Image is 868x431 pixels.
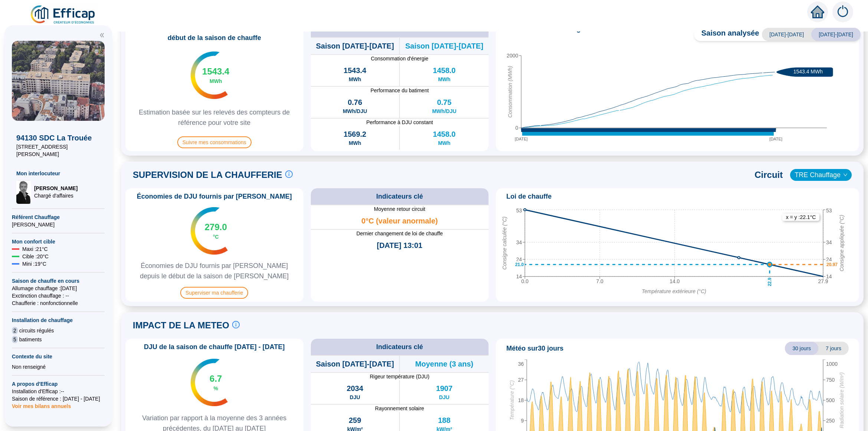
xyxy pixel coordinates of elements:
span: 7 jours [818,342,849,355]
tspan: 34 [826,239,832,245]
tspan: [DATE] [515,137,528,141]
span: Dernier changement de loi de chauffe [311,230,489,237]
span: MWh [438,76,450,83]
text: 20.97 [826,262,838,267]
tspan: 36 [518,361,524,367]
span: 2034 [347,383,364,394]
span: info-circle [285,170,293,178]
span: Saison de chauffe en cours [12,277,105,285]
span: Superviser ma chaufferie [180,287,248,299]
span: Mon confort cible [12,238,105,245]
text: 22.9 [767,278,772,286]
tspan: 14.0 [670,278,680,284]
span: DJU de la saison de chauffe [DATE] - [DATE] [139,342,289,352]
span: Rayonnement solaire [311,405,489,412]
span: 94130 SDC La Trouée [16,133,100,143]
span: double-left [99,33,105,38]
tspan: 1000 [826,361,838,367]
span: 2 [12,327,18,334]
span: TRE Chauffage [795,169,847,180]
text: 21.0 [515,262,524,267]
span: MWh [210,77,222,85]
img: indicateur températures [191,359,228,406]
span: Chargé d'affaires [34,192,78,199]
tspan: 14 [516,273,522,279]
span: 279.0 [205,221,227,233]
span: 0.76 [348,97,362,107]
span: 1458.0 [433,129,456,139]
span: Loi de chauffe [506,191,552,202]
span: Économies de DJU fournis par [PERSON_NAME] depuis le début de la saison de [PERSON_NAME] [128,261,300,281]
span: DJU [350,394,360,401]
img: indicateur températures [191,207,228,255]
span: IMPACT DE LA METEO [133,319,229,331]
span: 1907 [436,383,453,394]
tspan: Consigne appliquée (°C) [839,215,845,272]
span: 1543.4 [202,66,229,77]
span: 1543.4 [343,65,366,76]
span: info-circle [232,321,240,328]
span: 5 [12,336,18,343]
span: Voir mes bilans annuels [12,399,71,409]
img: indicateur températures [191,52,228,99]
span: Consommation depuis de début de la saison de chauffe [128,22,300,43]
span: Consommation d'énergie [311,55,489,62]
span: 30 jours [785,342,818,355]
span: [DATE]-[DATE] [811,28,861,41]
span: Moyenne retour circuit [311,205,489,213]
tspan: 750 [826,377,835,383]
text: x = y : 22.1 °C [786,214,816,220]
span: 0.75 [437,97,451,107]
span: Estimation basée sur les relevés des compteurs de référence pour votre site [128,107,300,128]
span: [STREET_ADDRESS][PERSON_NAME] [16,143,100,158]
span: Indicateurs clé [376,191,423,202]
span: home [811,5,824,19]
span: batiments [19,336,42,343]
tspan: 9 [521,418,524,424]
div: Non renseigné [12,363,105,371]
tspan: Consommation (MWh) [507,66,513,117]
tspan: 500 [826,397,835,403]
span: Exctinction chauffage : -- [12,292,105,299]
span: MWh [438,139,450,147]
tspan: 0 [515,125,518,131]
tspan: 14 [826,273,832,279]
span: 0°C (valeur anormale) [361,216,438,226]
tspan: 27 [518,377,524,383]
span: A propos d'Efficap [12,380,105,388]
tspan: 7.0 [596,278,604,284]
span: Allumage chauffage : [DATE] [12,285,105,292]
span: Installation de chauffage [12,316,105,324]
tspan: Radiation solaire (W/m²) [839,372,845,428]
span: 188 [438,415,450,425]
span: Installation d'Efficap : -- [12,388,105,395]
span: Cible : 20 °C [22,253,49,260]
span: down [843,173,848,177]
tspan: Température extérieure (°C) [642,288,706,294]
span: Saison [DATE]-[DATE] [316,41,394,51]
tspan: [DATE] [769,137,782,141]
span: Performance du batiment [311,87,489,94]
img: efficap energie logo [30,4,97,25]
img: Chargé d'affaires [16,180,31,204]
span: 259 [349,415,361,425]
span: 6.7 [210,373,222,385]
tspan: 0.0 [521,278,529,284]
span: circuits régulés [19,327,54,334]
tspan: 250 [826,418,835,424]
span: [PERSON_NAME] [12,221,105,228]
span: Indicateurs clé [376,342,423,352]
span: Rigeur température (DJU) [311,373,489,380]
tspan: 2000 [507,53,518,59]
text: 1543.4 MWh [793,69,823,74]
span: Mini : 19 °C [22,260,46,268]
span: Chaufferie : non fonctionnelle [12,299,105,307]
span: °C [213,233,219,241]
span: DJU [439,394,450,401]
span: Maxi : 21 °C [22,245,48,253]
tspan: 24 [826,256,832,262]
span: % [214,385,218,392]
span: Saison [DATE]-[DATE] [316,359,394,369]
span: Mon interlocuteur [16,170,100,177]
span: MWh/DJU [343,107,367,115]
